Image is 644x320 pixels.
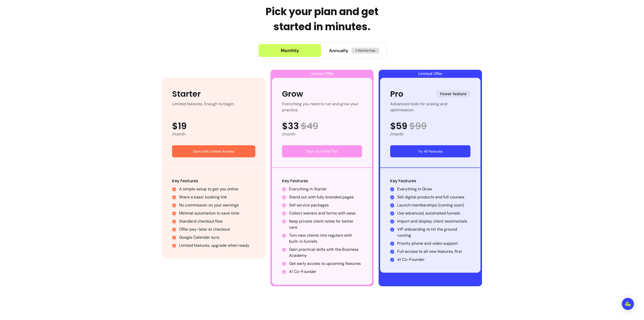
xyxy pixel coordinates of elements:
[289,218,362,230] li: Keep private client notes for better care
[282,145,362,157] a: Start your Free Trial
[390,121,407,131] span: $59
[172,88,201,100] div: Starter
[289,186,362,192] li: Everything in Starter
[172,121,187,131] span: $19
[351,48,379,54] span: 2 Months Free
[390,88,403,100] div: Pro
[179,202,255,208] li: No commission on your earnings
[397,248,470,255] li: Full access to all new features, first
[289,261,362,267] li: Get early access to upcoming features
[282,121,299,131] span: $33
[436,90,470,97] span: Power feature
[289,269,362,275] li: AI Co-Founder
[289,232,362,244] li: Turn new clients into regulars with built-in funnels
[179,210,255,216] li: Minimal automation to save time
[390,101,470,113] div: Advanced tools for scaling and optimisation.
[179,242,255,248] li: Limited features, upgrade when ready
[179,218,255,224] li: Standard checkout flow
[409,121,427,131] span: $ 99
[397,257,470,263] li: AI Co-Founder
[397,240,470,246] li: Priority phone and video support
[289,210,362,216] li: Collect waivers and forms with ease
[380,70,480,78] div: Limited Offer
[390,178,416,184] span: Key Features
[179,234,255,240] li: Google Calendar sync
[289,194,362,200] li: Stand out with fully branded pages
[282,101,362,113] div: Everything you need to run and grow your practice.
[397,186,470,192] li: Everything in Grow
[397,202,470,208] li: Launch memberships (coming soon)
[397,210,470,216] li: Use advanced, automated funnels
[282,178,308,184] span: Key Features
[272,70,372,78] div: Limited Offer
[172,131,255,137] div: /month
[289,246,362,259] li: Gain practical skills with the Business Academy
[282,88,303,100] div: Grow
[281,47,299,54] div: Monthly
[172,178,198,184] span: Key Features
[397,218,470,224] li: Import and display client testimonials
[172,101,234,113] div: Limited features. Enough to begin.
[251,4,393,34] h2: Pick your plan and get started in minutes.
[172,145,255,157] a: Start with Limited Access
[397,194,470,200] li: Sell digital products and full courses
[282,131,362,137] div: /month
[329,47,348,54] span: Annually
[301,121,318,131] span: $ 49
[390,131,470,137] div: /month
[289,202,362,208] li: Sell service packages
[179,226,255,232] li: Offer pay-later at checkout
[397,226,470,238] li: VIP onboarding to hit the ground running
[179,194,255,200] li: Share a basic booking link
[179,186,255,192] li: A simple setup to get you online
[390,145,470,157] a: Try All Features
[622,298,634,310] div: Open Intercom Messenger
